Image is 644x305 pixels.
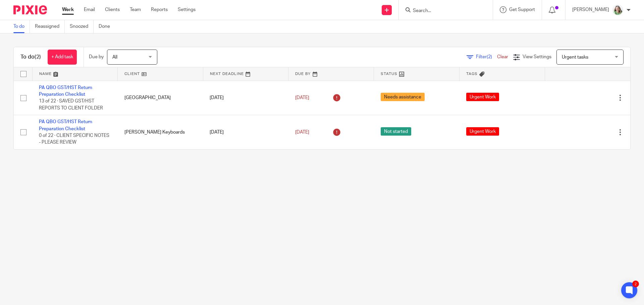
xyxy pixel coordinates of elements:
[572,6,609,13] p: [PERSON_NAME]
[35,54,41,60] span: (2)
[412,8,473,14] input: Search
[48,50,77,65] a: + Add task
[203,115,288,149] td: [DATE]
[89,54,104,60] p: Due by
[62,6,74,13] a: Work
[562,55,588,60] span: Urgent tasks
[39,99,103,110] span: 13 of 22 · SAVED GST/HST REPORTS TO CLIENT FOLDER
[295,130,309,135] span: [DATE]
[476,55,497,59] span: Filter
[99,20,115,33] a: Done
[612,5,623,15] img: KC%20Photo.jpg
[295,95,309,100] span: [DATE]
[466,127,499,136] span: Urgent Work
[203,81,288,115] td: [DATE]
[497,55,508,59] a: Clear
[13,5,47,14] img: Pixie
[466,72,478,76] span: Tags
[39,120,92,131] a: PA QBO GST/HST Return Preparation Checklist
[466,93,499,101] span: Urgent Work
[39,85,92,97] a: PA QBO GST/HST Return Preparation Checklist
[178,6,196,13] a: Settings
[523,55,551,59] span: View Settings
[118,81,203,115] td: [GEOGRAPHIC_DATA]
[151,6,168,13] a: Reports
[105,6,120,13] a: Clients
[381,127,411,136] span: Not started
[118,115,203,149] td: [PERSON_NAME] Keyboards
[39,133,109,145] span: 0 of 22 · CLIENT SPECIFIC NOTES - PLEASE REVIEW
[130,6,141,13] a: Team
[381,93,425,101] span: Needs assistance
[487,55,492,59] span: (2)
[509,7,535,12] span: Get Support
[112,55,117,60] span: All
[84,6,95,13] a: Email
[35,20,65,33] a: Reassigned
[632,281,639,287] div: 2
[20,54,41,61] h1: To do
[13,20,30,33] a: To do
[70,20,94,33] a: Snoozed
